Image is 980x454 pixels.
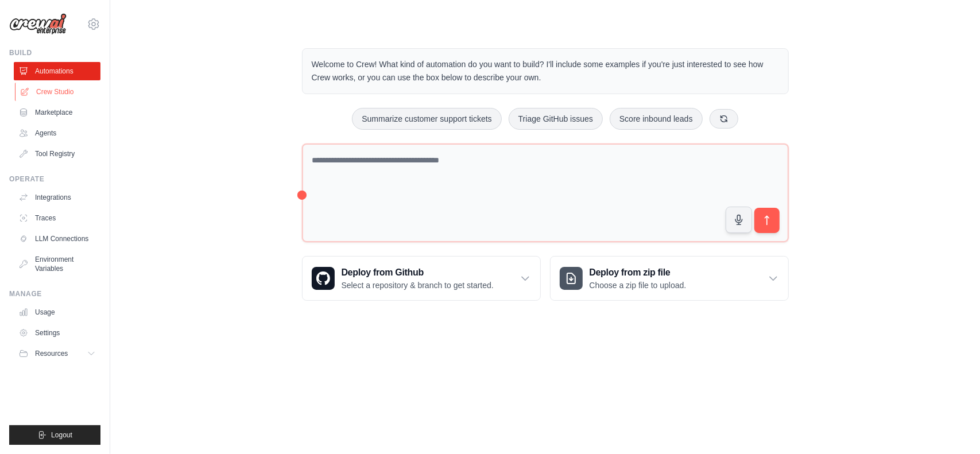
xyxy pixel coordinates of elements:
span: Resources [35,349,68,358]
p: Welcome to Crew! What kind of automation do you want to build? I'll include some examples if you'... [312,58,779,84]
p: Select a repository & branch to get started. [342,280,494,291]
a: Tool Registry [14,145,100,163]
a: Environment Variables [14,250,100,278]
button: Resources [14,344,100,363]
button: Triage GitHub issues [509,108,603,130]
a: Marketplace [14,103,100,122]
div: Operate [9,174,100,184]
a: Crew Studio [15,83,102,101]
div: Build [9,48,100,57]
p: Choose a zip file to upload. [590,280,687,291]
span: Logout [51,430,72,440]
div: Manage [9,289,100,298]
a: Automations [14,62,100,80]
a: Settings [14,324,100,342]
h3: Deploy from Github [342,266,494,280]
h3: Deploy from zip file [590,266,687,280]
button: Logout [9,425,100,445]
a: Usage [14,303,100,321]
img: Logo [9,13,67,35]
a: Integrations [14,188,100,207]
a: Traces [14,209,100,227]
button: Score inbound leads [610,108,703,130]
a: Agents [14,124,100,142]
a: LLM Connections [14,230,100,248]
button: Summarize customer support tickets [352,108,501,130]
